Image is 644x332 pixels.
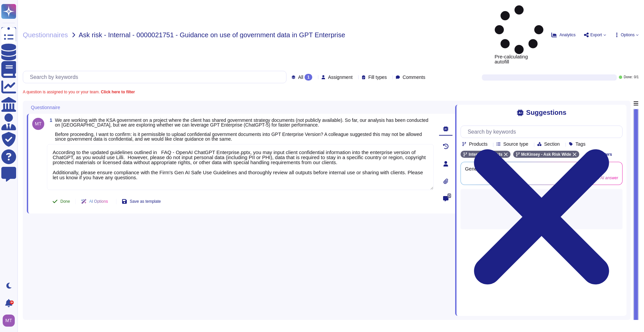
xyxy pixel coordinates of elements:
div: 1 [305,74,312,81]
span: A question is assigned to you or your team. [23,90,135,94]
span: Options [621,33,635,37]
span: Fill types [368,75,387,80]
span: Done [60,199,70,203]
span: Questionnaires [23,32,68,38]
span: AI Options [89,199,108,203]
button: Analytics [551,32,576,38]
span: All [298,75,304,80]
input: Search by keywords [26,71,286,83]
span: Questionnaire [31,105,60,110]
div: 9+ [10,300,14,304]
span: Pre-calculating autofill [495,5,543,64]
textarea: According to the updated guidelines outlined in FAQ - OpenAI ChatGPT Enterprise.pptx, you may inp... [47,144,434,190]
span: 0 [447,193,451,198]
input: Search by keywords [464,126,622,138]
button: user [1,313,19,328]
img: user [32,118,44,130]
span: Done: [624,76,633,79]
span: Save as template [130,199,161,203]
span: 1 [47,118,52,123]
span: Ask risk - Internal - 0000021751 - Guidance on use of government data in GPT Enterprise [79,32,345,38]
span: Export [590,33,602,37]
span: Analytics [559,33,576,37]
button: Done [47,195,75,208]
button: Save as template [116,195,166,208]
b: Click here to filter [100,90,135,94]
img: user [3,315,15,327]
span: Comments [402,75,425,80]
span: 0 / 1 [634,76,639,79]
span: Assignment [328,75,353,80]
